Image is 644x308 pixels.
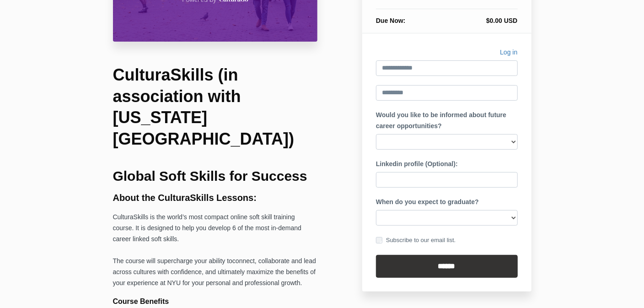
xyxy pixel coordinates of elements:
h3: About the CulturaSkills Lessons: [113,193,318,203]
a: Log in [500,47,517,60]
label: Subscribe to our email list. [376,235,456,245]
span: $0.00 USD [486,17,517,24]
input: Subscribe to our email list. [376,237,382,243]
b: Global Soft Skills for Success [113,168,307,184]
label: When do you expect to graduate? [376,197,479,208]
label: Linkedin profile (Optional): [376,159,458,170]
span: CulturaSkills is the world’s most compact online soft skill training course. It is designed to he... [113,213,301,243]
b: Course Benefits [113,297,169,305]
h1: CulturaSkills (in association with [US_STATE][GEOGRAPHIC_DATA]) [113,65,318,150]
span: The course will supercharge your ability to [113,257,232,265]
label: Would you like to be informed about future career opportunities? [376,110,518,132]
span: connect, collaborate and lead across cultures with confidence, and ultimately maximize the benefi... [113,257,316,286]
th: Due Now: [376,9,437,26]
